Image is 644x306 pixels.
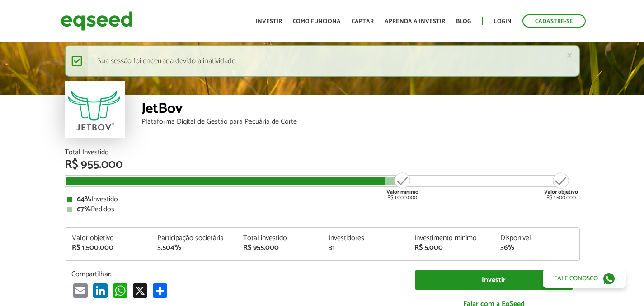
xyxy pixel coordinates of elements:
[71,270,401,278] p: Compartilhar:
[157,235,230,242] div: Participação societária
[131,283,149,298] a: X
[543,269,626,288] a: Fale conosco
[456,19,471,24] a: Blog
[141,118,580,125] div: Plataforma Digital de Gestão para Pecuária de Corte
[500,244,573,251] div: 36%
[65,159,580,171] div: R$ 955.000
[293,19,341,24] a: Como funciona
[111,283,129,298] a: WhatsApp
[141,102,580,118] div: JetBov
[77,193,91,205] strong: 64%
[352,19,374,24] a: Captar
[65,149,580,156] div: Total Investido
[61,9,133,33] img: EqSeed
[329,235,401,242] div: Investidores
[67,196,578,203] div: Investido
[157,244,230,251] div: 3,504%
[385,172,419,200] div: R$ 1.000.000
[329,244,401,251] div: 31
[243,235,315,242] div: Total investido
[72,244,144,251] div: R$ 1.500.000
[67,206,578,213] div: Pedidos
[544,172,578,200] div: R$ 1.500.000
[256,19,282,24] a: Investir
[386,188,418,196] strong: Valor mínimo
[71,283,89,298] a: Email
[385,19,445,24] a: Aprenda a investir
[414,235,487,242] div: Investimento mínimo
[151,283,169,298] a: Compartilhar
[65,45,580,77] div: Sua sessão foi encerrada devido a inatividade.
[243,244,315,251] div: R$ 955.000
[77,203,91,215] strong: 67%
[500,235,573,242] div: Disponível
[72,235,144,242] div: Valor objetivo
[494,19,512,24] a: Login
[522,14,586,28] a: Cadastre-se
[544,188,578,196] strong: Valor objetivo
[415,270,573,290] a: Investir
[91,283,109,298] a: LinkedIn
[414,244,487,251] div: R$ 5.000
[567,51,572,60] a: ×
